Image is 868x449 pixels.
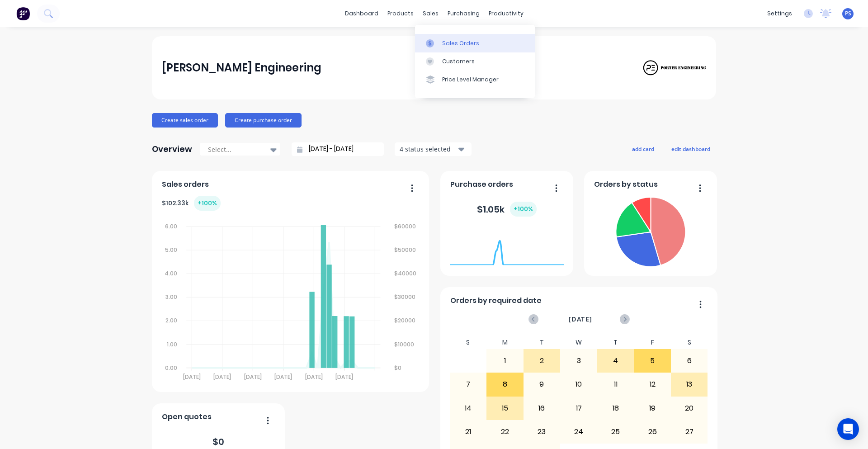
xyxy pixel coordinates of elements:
[335,373,353,381] tspan: [DATE]
[450,421,486,443] div: 21
[487,397,523,420] div: 15
[165,364,177,372] tspan: 0.00
[395,269,417,277] tspan: $40000
[212,435,224,449] div: $ 0
[450,336,487,349] div: S
[162,59,321,77] div: [PERSON_NAME] Engineering
[450,373,486,396] div: 7
[395,340,415,348] tspan: $10000
[162,411,212,422] span: Open quotes
[634,373,670,396] div: 12
[395,222,416,230] tspan: $60000
[487,350,523,372] div: 1
[560,336,597,349] div: W
[634,421,670,443] div: 26
[845,9,851,18] span: PS
[395,293,416,301] tspan: $30000
[524,373,560,396] div: 9
[763,7,797,20] div: settings
[524,336,561,349] div: T
[183,373,200,381] tspan: [DATE]
[165,222,177,230] tspan: 6.00
[395,142,472,156] button: 4 status selected
[561,421,597,443] div: 24
[442,57,475,66] div: Customers
[274,373,292,381] tspan: [DATE]
[598,373,634,396] div: 11
[442,76,499,84] div: Price Level Manager
[477,202,537,217] div: $ 1.05k
[415,71,535,89] a: Price Level Manager
[152,113,218,128] button: Create sales order
[634,336,671,349] div: F
[597,336,634,349] div: T
[569,314,592,324] span: [DATE]
[598,421,634,443] div: 25
[395,364,402,372] tspan: $0
[561,373,597,396] div: 10
[383,7,418,20] div: products
[598,350,634,372] div: 4
[634,397,670,420] div: 19
[213,373,231,381] tspan: [DATE]
[165,269,177,277] tspan: 4.00
[671,421,708,443] div: 27
[340,7,383,20] a: dashboard
[671,350,708,372] div: 6
[524,397,560,420] div: 16
[167,340,177,348] tspan: 1.00
[671,373,708,396] div: 13
[415,34,535,52] a: Sales Orders
[510,202,537,217] div: + 100 %
[418,7,443,20] div: sales
[561,397,597,420] div: 17
[395,246,416,254] tspan: $50000
[162,196,221,211] div: $ 102.33k
[162,179,209,190] span: Sales orders
[487,421,523,443] div: 22
[594,179,658,190] span: Orders by status
[486,336,524,349] div: M
[415,52,535,71] a: Customers
[487,373,523,396] div: 8
[634,350,670,372] div: 5
[837,418,859,440] div: Open Intercom Messenger
[671,336,708,349] div: S
[400,144,457,154] div: 4 status selected
[671,397,708,420] div: 20
[244,373,262,381] tspan: [DATE]
[152,140,192,158] div: Overview
[395,317,416,325] tspan: $20000
[598,397,634,420] div: 18
[165,246,177,254] tspan: 5.00
[484,7,528,20] div: productivity
[305,373,323,381] tspan: [DATE]
[626,143,660,155] button: add card
[561,350,597,372] div: 3
[524,421,560,443] div: 23
[643,60,706,76] img: Porter Engineering
[450,397,486,420] div: 14
[16,7,30,20] img: Factory
[442,39,479,47] div: Sales Orders
[165,293,177,301] tspan: 3.00
[225,113,302,128] button: Create purchase order
[524,350,560,372] div: 2
[194,196,221,211] div: + 100 %
[450,179,513,190] span: Purchase orders
[165,317,177,325] tspan: 2.00
[665,143,716,155] button: edit dashboard
[443,7,484,20] div: purchasing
